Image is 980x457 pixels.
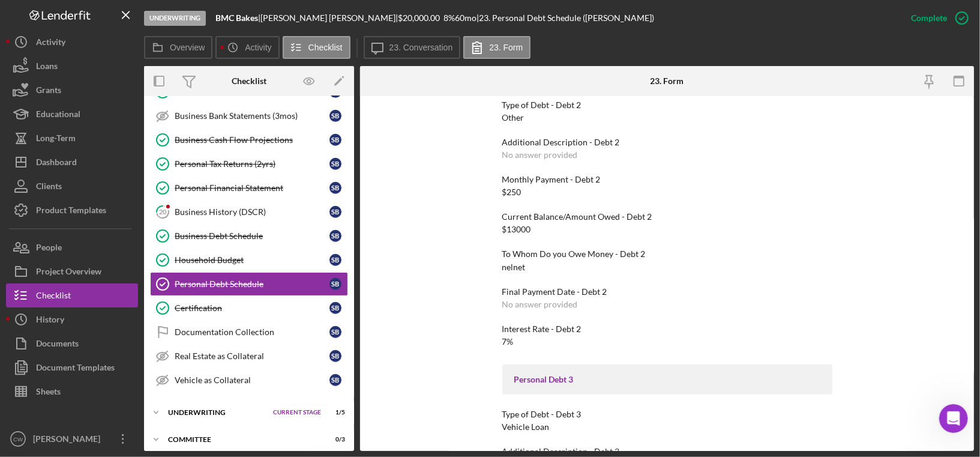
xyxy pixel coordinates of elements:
[329,134,341,146] div: S B
[34,7,53,26] img: Profile image for Operator
[10,264,230,303] div: Operator says…
[6,150,138,174] button: Dashboard
[150,248,348,272] a: Household BudgetSB
[476,13,654,23] div: | 23. Personal Debt Schedule ([PERSON_NAME])
[502,287,832,297] div: Final Payment Date - Debt 2
[36,259,101,286] div: Project Overview
[6,380,138,404] button: Sheets
[175,375,329,385] div: Vehicle as Collateral
[168,436,315,443] div: Committee
[6,54,138,78] button: Loans
[211,5,232,26] div: Close
[168,409,267,416] div: Underwriting
[329,278,341,290] div: S B
[175,303,329,313] div: Certification
[6,174,138,198] button: Clients
[36,54,58,81] div: Loans
[180,180,221,192] div: ok thanks
[6,356,138,380] button: Document Templates
[150,200,348,224] a: 20Business History (DSCR)SB
[19,271,187,295] div: Help [PERSON_NAME] understand how they’re doing:
[329,158,341,170] div: S B
[329,302,341,314] div: S B
[215,13,260,23] div: |
[245,43,271,52] label: Activity
[489,43,523,52] label: 23. Form
[36,307,64,334] div: History
[502,300,578,309] div: No answer provided
[10,173,230,209] div: Chrissy says…
[8,5,31,28] button: go back
[6,126,138,150] button: Long-Term
[329,206,341,218] div: S B
[502,337,514,347] div: 7%
[443,13,455,23] div: 8 %
[323,409,345,416] div: 1 / 5
[159,208,167,216] tspan: 20
[150,104,348,128] a: Business Bank Statements (3mos)SB
[911,6,947,30] div: Complete
[170,43,205,52] label: Overview
[502,100,832,110] div: Type of Debt - Debt 2
[389,43,453,52] label: 23. Conversation
[273,409,321,416] span: Current Stage
[651,76,684,86] div: 23. Form
[36,102,80,129] div: Educational
[6,235,138,259] button: People
[150,128,348,152] a: Business Cash Flow ProjectionsSB
[144,36,212,59] button: Overview
[19,144,187,156] div: [PERSON_NAME]
[329,182,341,194] div: S B
[36,356,115,383] div: Document Templates
[175,255,329,265] div: Household Budget
[188,5,211,28] button: Home
[150,152,348,176] a: Personal Tax Returns (2yrs)SB
[215,36,279,59] button: Activity
[175,135,329,145] div: Business Cash Flow Projections
[463,36,531,59] button: 23. Form
[19,133,187,145] div: Best,
[57,353,67,363] button: Upload attachment
[6,198,138,222] button: Product Templates
[144,11,206,26] div: Underwriting
[6,78,138,102] a: Grants
[502,138,832,147] div: Additional Description - Debt 2
[6,307,138,331] button: History
[30,427,108,454] div: [PERSON_NAME]
[6,259,138,283] a: Project Overview
[6,331,138,356] button: Documents
[6,283,138,307] a: Checklist
[175,111,329,121] div: Business Bank Statements (3mos)
[150,296,348,320] a: CertificationSB
[13,436,23,443] text: CW
[10,264,197,302] div: Help [PERSON_NAME] understand how they’re doing:
[215,13,258,23] b: BMC Bakes
[175,159,329,169] div: Personal Tax Returns (2yrs)
[502,187,522,197] div: $250
[175,351,329,361] div: Real Estate as Collateral
[36,174,62,201] div: Clients
[175,207,329,217] div: Business History (DSCR)
[502,113,525,123] div: Other
[502,410,832,419] div: Type of Debt - Debt 3
[175,183,329,193] div: Personal Financial Statement
[170,173,230,199] div: ok thanks
[502,422,550,432] div: Vehicle Loan
[455,13,476,23] div: 60 mo
[150,176,348,200] a: Personal Financial StatementSB
[308,43,343,52] label: Checklist
[502,447,832,456] div: Additional Description - Debt 3
[36,198,106,225] div: Product Templates
[939,404,968,433] iframe: Intercom live chat
[502,212,832,222] div: Current Balance/Amount Owed - Debt 2
[899,6,974,30] button: Complete
[329,326,341,338] div: S B
[175,279,329,289] div: Personal Debt Schedule
[22,316,165,330] div: Rate your conversation
[10,219,230,219] div: New messages divider
[502,324,832,334] div: Interest Rate - Debt 2
[10,328,230,348] textarea: Message…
